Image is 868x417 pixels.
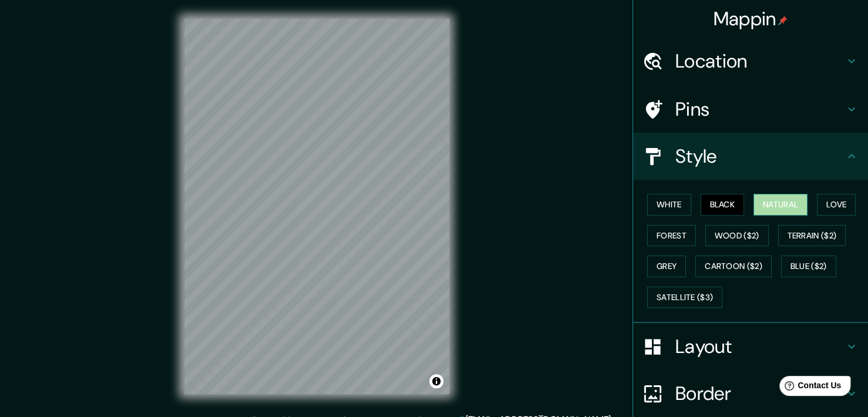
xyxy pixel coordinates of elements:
button: Cartoon ($2) [695,255,772,277]
div: Border [633,370,868,417]
div: Style [633,133,868,180]
button: Wood ($2) [705,225,769,247]
button: Natural [753,194,808,216]
button: Toggle attribution [429,374,443,388]
h4: Style [675,144,845,168]
h4: Location [675,49,845,73]
div: Pins [633,86,868,133]
canvas: Map [184,19,449,394]
button: Blue ($2) [781,255,836,277]
div: Location [633,38,868,85]
button: Grey [647,255,686,277]
img: pin-icon.png [778,16,788,25]
h4: Mappin [714,7,788,31]
h4: Pins [675,97,845,121]
div: Layout [633,323,868,370]
h4: Border [675,382,845,405]
button: Forest [647,225,696,247]
button: Terrain ($2) [778,225,846,247]
button: White [647,194,691,216]
h4: Layout [675,335,845,358]
iframe: Help widget launcher [763,371,855,404]
button: Satellite ($3) [647,287,722,308]
button: Love [817,194,856,216]
button: Black [701,194,745,216]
